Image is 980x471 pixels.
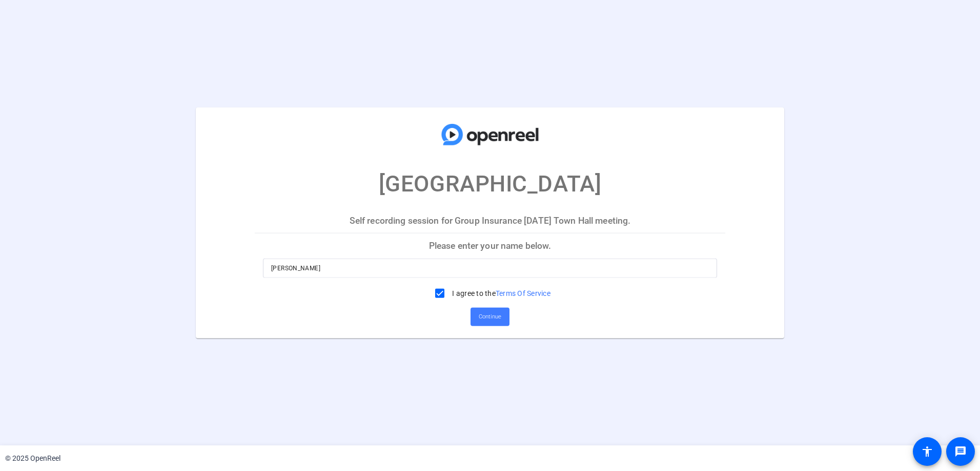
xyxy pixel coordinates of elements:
button: Continue [471,307,509,326]
a: Terms Of Service [496,289,550,297]
p: [GEOGRAPHIC_DATA] [379,167,601,201]
img: company-logo [439,118,541,152]
mat-icon: message [954,445,967,458]
div: © 2025 OpenReel [5,453,60,464]
label: I agree to the [450,288,550,298]
input: Enter your name [271,262,709,274]
p: Self recording session for Group Insurance [DATE] Town Hall meeting. [255,208,725,233]
mat-icon: accessibility [921,445,933,458]
span: Continue [479,309,501,324]
p: Please enter your name below. [255,233,725,258]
